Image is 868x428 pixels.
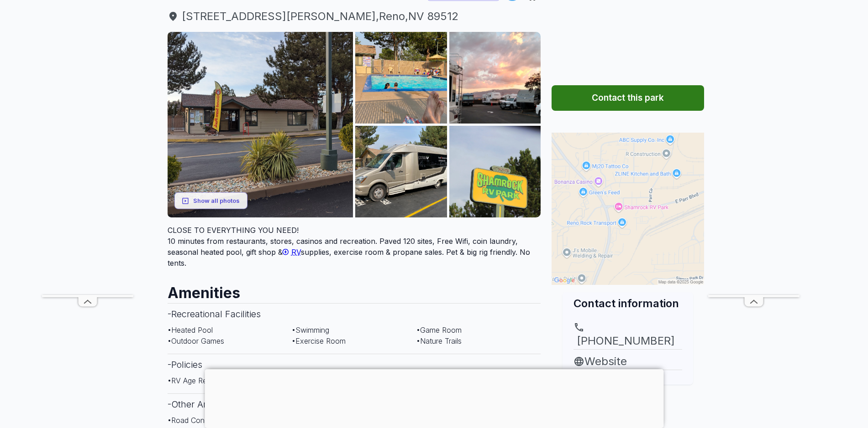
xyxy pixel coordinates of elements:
[205,369,663,426] iframe: Advertisement
[168,8,541,25] a: [STREET_ADDRESS][PERSON_NAME],Reno,NV 89512
[552,133,704,285] img: Map for Shamrock RV Park
[416,325,462,335] span: • Game Room
[168,393,541,415] h3: - Other Amenities & Services
[168,303,541,325] h3: - Recreational Facilities
[355,126,447,217] img: AAcXr8rHN5aScx6mNDRlWkNi2YW7LkhnhqiOZVzpHepW3BB5Xj35PuDFQae3UZ5rCDmv5YkzXYWneqU-0S3OZICDfpTvMYGar...
[42,21,133,295] iframe: Advertisement
[449,32,541,124] img: AAcXr8ob7otNzrIDMFHAbaiiCLcUqhN18iN-yHGY5OD3Q_mp-Igmb-3BAsL2JI51Slc4t6o0hpPE39VorZpvbXSGNY3rAMYnd...
[168,376,237,385] span: • RV Age Restrictions
[291,248,301,257] span: RV
[168,416,249,425] span: • Road Condition (Good)
[708,21,800,295] iframe: Advertisement
[174,192,247,209] button: Show all photos
[573,322,682,349] a: [PHONE_NUMBER]
[355,32,447,124] img: AAcXr8o3mDWLwoTjz5m-7X3JBIbjwZtboI_Ltgtzz5VIBPqN3C23WGOPvQVYhZ25NcjngNvIBy9MWY7tf9yx2wYCJ1EfvGlTh...
[552,85,704,111] button: Contact this park
[168,354,541,375] h3: - Policies
[168,276,541,303] h2: Amenities
[168,32,353,217] img: AAcXr8rsi6RPvVbBkIQwp-c1w846UQup0nLsp72OpWtH5SHmyg7zCSDmrJYOPdOXAp8ZnGmebE8ODQ3_ysMQgifb5haJVuCe6...
[283,248,301,257] a: RV
[168,336,224,345] span: • Outdoor Games
[292,325,329,335] span: • Swimming
[292,336,346,345] span: • Exercise Room
[168,8,541,25] span: [STREET_ADDRESS][PERSON_NAME] , Reno , NV 89512
[168,226,299,235] span: CLOSE TO EVERYTHING YOU NEED!
[416,336,462,345] span: • Nature Trails
[168,225,541,268] div: 10 minutes from restaurants, stores, casinos and recreation. Paved 120 sites, Free Wifi, coin lau...
[573,353,682,370] a: Website
[573,296,682,311] h2: Contact information
[168,325,213,335] span: • Heated Pool
[449,126,541,217] img: AAcXr8oiEM9gSLf7_jUEiZUhM2LQOEQiawcej7uAdlp6DGOmr4SNUJypSH5T_Zb_-KzY-ctsOWn5efhqKB3iV9vqi1UcoKK94...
